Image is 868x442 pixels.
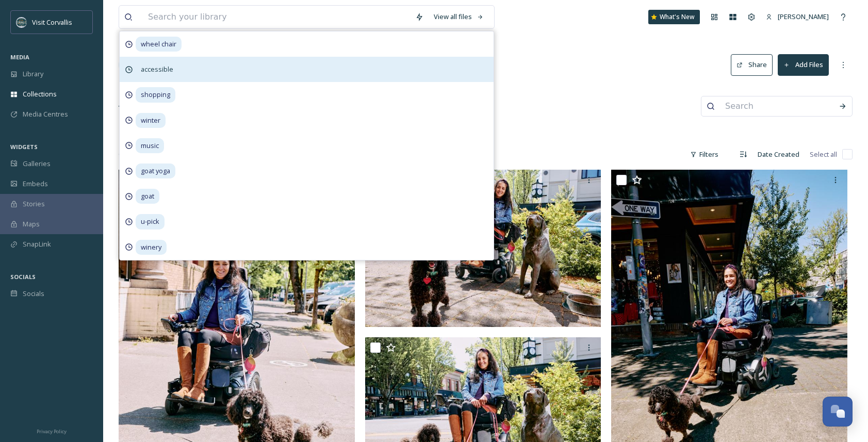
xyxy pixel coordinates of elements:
span: Maps [23,219,40,229]
span: No description [119,117,176,128]
h3: Accessible Corvallis [119,96,206,111]
span: Embeds [23,179,48,189]
span: SnapLink [23,239,51,249]
span: wheel chair [136,37,182,52]
span: Media Centres [23,109,68,119]
span: Collections [23,89,57,99]
span: goat [136,189,159,204]
input: Search [720,95,833,118]
span: Stories [23,199,45,209]
span: shopping [136,87,175,102]
span: 0 file s [119,150,136,159]
a: View all files [429,7,489,27]
span: accessible [136,62,178,77]
div: Date Created [752,144,805,165]
span: u-pick [136,214,165,229]
span: MEDIA [10,53,29,61]
span: goat yoga [136,163,175,178]
span: Galleries [23,159,51,169]
span: SOCIALS [10,273,36,281]
span: Library [23,69,43,79]
span: Visit Corvallis [32,18,72,27]
input: Search your library [143,6,410,28]
div: Filters [685,144,724,165]
a: Privacy Policy [37,424,67,437]
span: [PERSON_NAME] [778,12,829,21]
span: WIDGETS [10,143,38,151]
span: winter [136,113,166,128]
a: What's New [648,10,700,24]
button: Open Chat [823,397,853,427]
a: [PERSON_NAME] [761,7,834,27]
img: visit-corvallis-badge-dark-blue-orange%281%29.png [17,17,27,27]
span: Select all [810,150,837,159]
button: Add Files [778,54,829,75]
span: Privacy Policy [37,428,67,435]
span: music [136,138,164,153]
span: Socials [23,289,44,299]
button: Share [731,54,773,75]
span: winery [136,240,167,255]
